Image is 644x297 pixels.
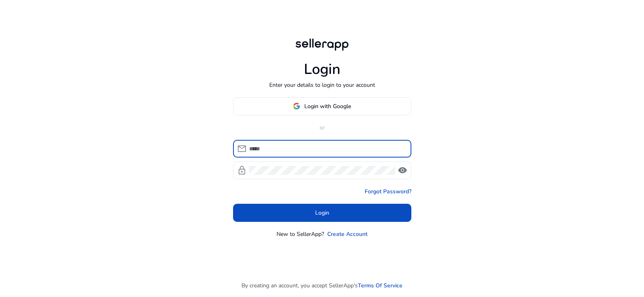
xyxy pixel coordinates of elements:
[315,209,329,217] span: Login
[233,123,411,132] p: or
[237,166,247,175] span: lock
[327,230,367,238] a: Create Account
[304,61,341,78] h1: Login
[233,97,411,115] button: Login with Google
[237,144,247,154] span: mail
[293,102,300,110] img: google-logo.svg
[365,187,411,196] a: Forgot Password?
[304,102,351,111] span: Login with Google
[398,166,407,175] span: visibility
[358,281,402,290] a: Terms Of Service
[277,230,324,238] p: New to SellerApp?
[233,204,411,222] button: Login
[269,81,375,89] p: Enter your details to login to your account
